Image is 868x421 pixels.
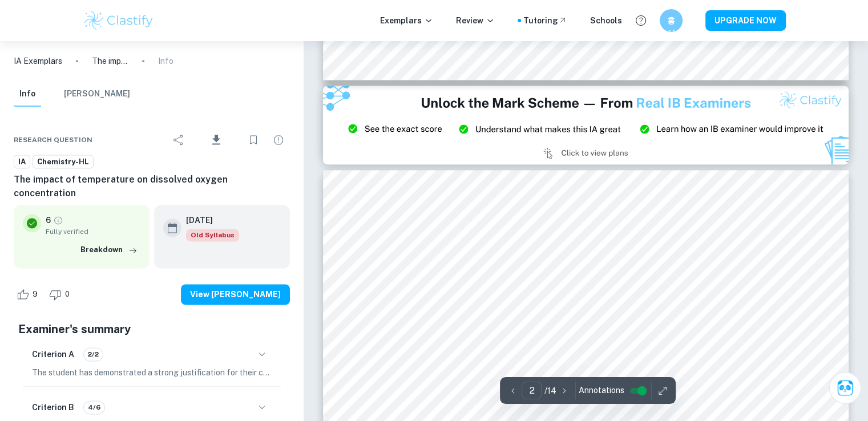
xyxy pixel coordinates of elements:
span: 9 [26,289,44,300]
h6: The impact of temperature on dissolved oxygen concentration [14,173,290,200]
span: 2/2 [84,349,103,359]
p: The student has demonstrated a strong justification for their choice of topic, highlighting its r... [32,366,272,379]
span: 0 [59,289,76,300]
p: 6 [46,214,51,226]
button: 홍서 [660,9,683,32]
div: Download [192,125,240,155]
a: Chemistry-HL [33,155,94,169]
p: / 14 [544,384,556,397]
p: The impact of temperature on dissolved oxygen concentration [92,55,128,67]
div: Report issue [267,128,290,151]
span: Old Syllabus [186,229,239,241]
div: Like [14,285,44,303]
a: Tutoring [523,14,567,27]
span: Fully verified [46,226,140,237]
button: Ask Clai [829,372,861,404]
a: IA [14,155,30,169]
img: Ad [323,86,849,164]
div: Starting from the May 2025 session, the Chemistry IA requirements have changed. It's OK to refer ... [186,229,239,241]
button: [PERSON_NAME] [64,82,130,107]
a: Grade fully verified [53,215,63,225]
span: Research question [14,135,92,145]
button: Info [14,82,41,107]
h6: 홍서 [664,14,677,27]
div: Dislike [46,285,76,303]
button: Help and Feedback [631,11,651,30]
span: Chemistry-HL [33,156,93,168]
span: IA [14,156,30,168]
h6: Criterion A [32,348,74,361]
img: Clastify logo [83,9,155,32]
span: 4/6 [84,402,104,412]
p: Exemplars [380,14,433,27]
a: IA Exemplars [14,55,62,67]
div: Share [167,128,190,151]
a: Schools [590,14,622,27]
h6: Criterion B [32,401,74,414]
button: Breakdown [78,241,140,258]
div: Bookmark [242,128,265,151]
p: Info [158,55,173,67]
button: UPGRADE NOW [705,10,786,31]
h5: Examiner's summary [18,321,285,338]
span: Annotations [578,384,624,396]
button: View [PERSON_NAME] [181,284,290,305]
h6: [DATE] [186,214,230,226]
p: Review [456,14,495,27]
